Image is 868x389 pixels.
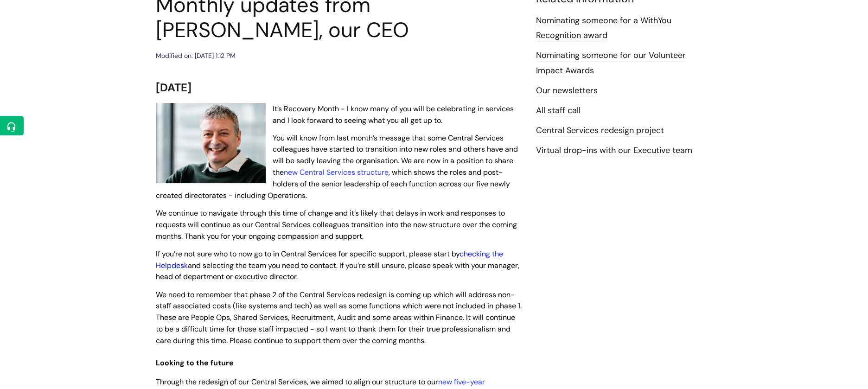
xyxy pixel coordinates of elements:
[536,105,581,117] a: All staff call
[536,50,686,77] a: Nominating someone for our Volunteer Impact Awards
[156,208,517,241] span: We continue to navigate through this time of change and it’s likely that delays in work and respo...
[156,249,503,270] a: checking the Helpdesk
[156,249,519,282] span: If you’re not sure who to now go to in Central Services for specific support, please start by and...
[536,145,692,157] a: Virtual drop-ins with our Executive team
[156,290,522,345] span: We need to remember that phase 2 of the Central Services redesign is coming up which will address...
[156,133,518,200] span: You will know from last month’s message that some Central Services colleagues have started to tra...
[156,50,236,62] div: Modified on: [DATE] 1:12 PM
[156,103,266,184] img: WithYou Chief Executive Simon Phillips pictured looking at the camera and smiling
[284,167,389,177] a: new Central Services structure
[536,15,671,42] a: Nominating someone for a WithYou Recognition award
[536,125,664,137] a: Central Services redesign project
[156,358,234,368] span: Looking to the future
[536,85,598,97] a: Our newsletters
[156,80,191,95] span: [DATE]
[273,104,514,125] span: It’s Recovery Month - I know many of you will be celebrating in services and I look forward to se...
